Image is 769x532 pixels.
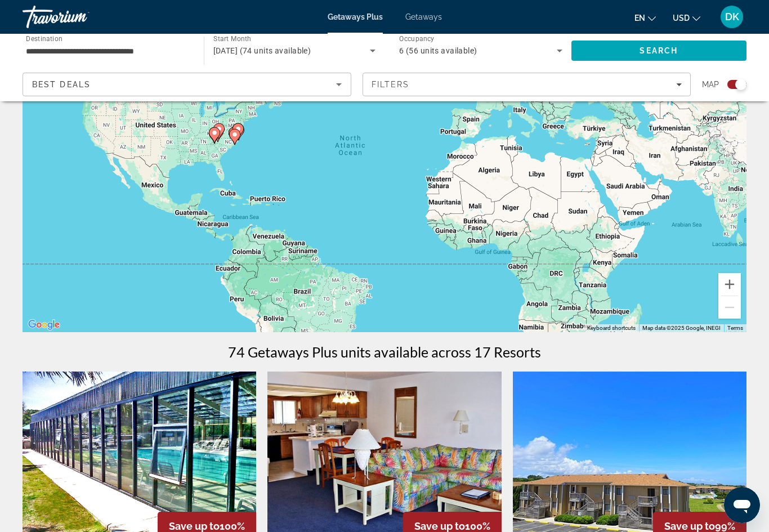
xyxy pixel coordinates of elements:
[718,296,741,319] button: Zoom out
[26,44,189,58] input: Select destination
[32,78,342,91] mat-select: Sort by
[725,11,739,23] span: DK
[363,73,691,96] button: Filters
[328,12,383,21] a: Getaways Plus
[399,46,477,55] span: 6 (56 units available)
[169,520,220,532] span: Save up to
[727,325,743,331] a: Terms (opens in new tab)
[399,35,435,43] span: Occupancy
[25,318,62,332] img: Google
[717,5,746,29] button: User Menu
[642,325,721,331] span: Map data ©2025 Google, INEGI
[634,10,656,26] button: Change language
[664,520,715,532] span: Save up to
[702,77,719,92] span: Map
[25,318,62,332] a: Open this area in Google Maps (opens a new window)
[673,14,690,23] span: USD
[718,273,741,296] button: Zoom in
[587,324,636,332] button: Keyboard shortcuts
[673,10,700,26] button: Change currency
[23,2,135,32] a: Travorium
[213,35,251,43] span: Start Month
[26,34,62,42] span: Destination
[571,41,747,61] button: Search
[724,487,760,523] iframe: Button to launch messaging window
[640,46,678,55] span: Search
[372,80,410,89] span: Filters
[405,12,442,21] a: Getaways
[213,46,311,55] span: [DATE] (74 units available)
[634,14,645,23] span: en
[228,343,541,360] h1: 74 Getaways Plus units available across 17 Resorts
[32,80,91,89] span: Best Deals
[414,520,465,532] span: Save up to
